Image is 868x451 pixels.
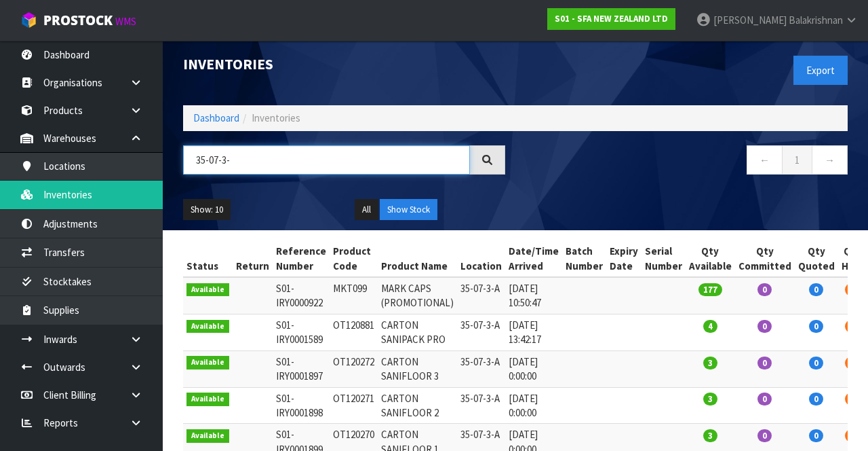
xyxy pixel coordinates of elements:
a: S01 - SFA NEW ZEALAND LTD [547,8,675,30]
span: 0 [757,320,772,333]
span: Available [186,393,229,406]
td: S01-IRY0001897 [273,350,330,387]
small: WMS [115,15,136,28]
td: S01-IRY0000922 [273,277,330,314]
span: 0 [757,429,772,442]
button: Show Stock [380,199,437,221]
nav: Page navigation [526,145,848,179]
th: Product Code [330,240,378,277]
span: Available [186,320,229,333]
span: 0 [845,320,859,333]
td: 35-07-3-A [457,350,505,387]
td: OT120272 [330,350,378,387]
button: All [355,199,378,221]
span: 0 [845,429,859,442]
td: [DATE] 0:00:00 [505,387,562,424]
th: Qty Committed [735,240,795,277]
span: 0 [845,393,859,405]
th: Product Name [378,240,457,277]
img: cube-alt.png [20,12,37,29]
th: Return [233,240,273,277]
h1: Inventories [183,56,505,72]
span: 3 [703,429,717,442]
td: S01-IRY0001589 [273,314,330,350]
button: Export [793,56,848,85]
th: Date/Time Arrived [505,240,562,277]
span: 177 [698,283,722,296]
th: Expiry Date [606,240,642,277]
input: Search inventories [183,145,470,175]
th: Status [183,240,233,277]
strong: S01 - SFA NEW ZEALAND LTD [555,13,668,24]
td: [DATE] 0:00:00 [505,350,562,387]
td: 35-07-3-A [457,387,505,424]
span: Balakrishnan [789,14,843,26]
a: ← [747,145,783,175]
th: Reference Number [273,240,330,277]
span: 0 [757,283,772,296]
span: 0 [757,357,772,369]
th: Qty Quoted [795,240,838,277]
span: Available [186,429,229,443]
th: Qty Held [838,240,867,277]
td: S01-IRY0001898 [273,387,330,424]
th: Serial Number [642,240,686,277]
span: 4 [703,320,717,333]
span: 0 [809,393,823,405]
span: [PERSON_NAME] [713,14,787,26]
span: 3 [703,393,717,405]
td: [DATE] 13:42:17 [505,314,562,350]
a: 1 [782,145,812,175]
span: 0 [809,283,823,296]
a: → [812,145,848,175]
span: 3 [703,357,717,369]
th: Location [457,240,505,277]
a: Dashboard [193,111,239,124]
span: ProStock [43,12,113,29]
td: CARTON SANIFLOOR 3 [378,350,457,387]
td: OT120881 [330,314,378,350]
td: MARK CAPS (PROMOTIONAL) [378,277,457,314]
td: CARTON SANIFLOOR 2 [378,387,457,424]
span: 0 [757,393,772,405]
span: 0 [845,357,859,369]
td: MKT099 [330,277,378,314]
td: OT120271 [330,387,378,424]
td: [DATE] 10:50:47 [505,277,562,314]
span: Available [186,356,229,369]
span: Inventories [252,111,300,124]
span: 0 [809,320,823,333]
td: 35-07-3-A [457,314,505,350]
button: Show: 10 [183,199,231,221]
span: 0 [809,357,823,369]
td: CARTON SANIPACK PRO [378,314,457,350]
th: Qty Available [686,240,735,277]
span: Available [186,283,229,297]
span: 0 [809,429,823,442]
span: 0 [845,283,859,296]
td: 35-07-3-A [457,277,505,314]
th: Batch Number [562,240,606,277]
